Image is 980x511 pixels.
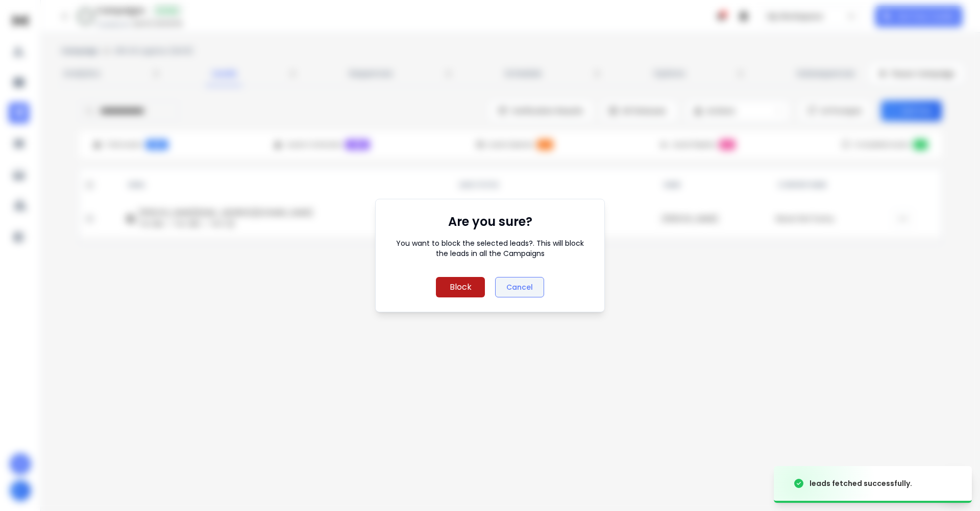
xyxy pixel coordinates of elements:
h1: Are you sure? [448,214,532,230]
p: You want to block the selected leads?. This will block the leads in all the Campaigns [390,238,590,259]
button: Block [436,277,485,297]
button: Cancel [495,277,544,297]
div: leads fetched successfully. [810,478,912,489]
